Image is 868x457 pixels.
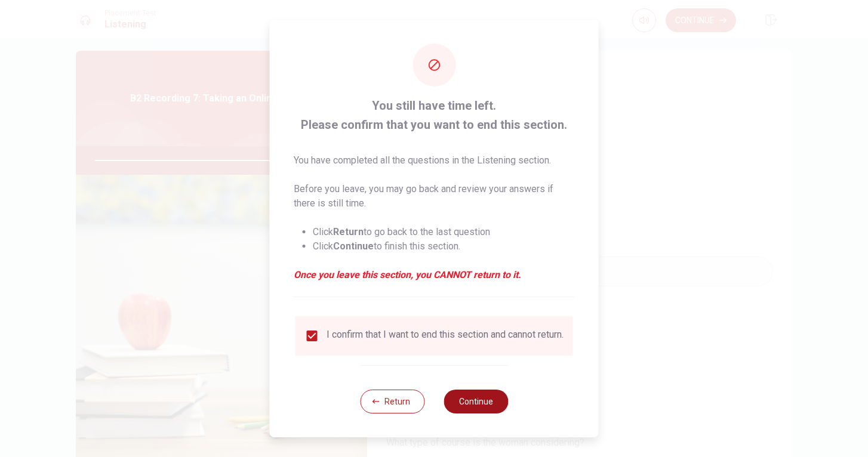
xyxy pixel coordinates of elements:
span: You still have time left. Please confirm that you want to end this section. [294,96,575,134]
p: You have completed all the questions in the Listening section. [294,153,575,168]
em: Once you leave this section, you CANNOT return to it. [294,268,575,282]
li: Click to finish this section. [313,239,575,254]
p: Before you leave, you may go back and review your answers if there is still time. [294,182,575,211]
button: Return [360,390,424,413]
li: Click to go back to the last question [313,225,575,239]
strong: Continue [333,240,374,252]
div: I confirm that I want to end this section and cannot return. [327,329,564,343]
strong: Return [333,226,364,237]
button: Continue [444,390,508,413]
